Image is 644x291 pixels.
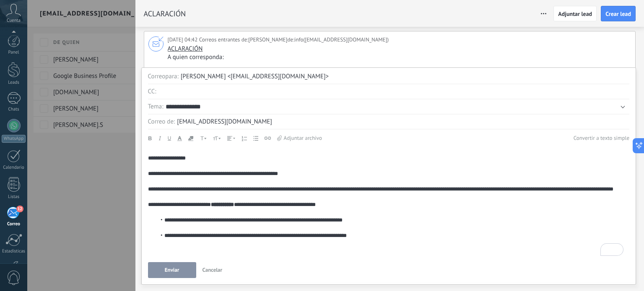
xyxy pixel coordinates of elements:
span: ACLARACIÓN [168,45,203,53]
span: EUGENIA REY [248,36,287,44]
div: [PERSON_NAME] <[EMAIL_ADDRESS][DOMAIN_NAME]> [181,69,629,84]
div: A quien corresponda: Le escribo para saber el porqué ya no puedo ingresar a su curso el Miedo Esc... [168,53,629,165]
span: Adjuntar [265,136,271,140]
span: [EMAIL_ADDRESS][DOMAIN_NAME] [177,118,272,126]
button: Convertir a texto simple [574,134,629,143]
div: [DATE] 04:42 Correos entrantes de: de: [168,36,389,44]
span: Cancelar [203,266,223,273]
span: info [294,36,304,44]
h2: ACLARACIÓN [144,5,186,22]
button: Adjuntar lead [553,6,597,22]
div: To enrich screen reader interactions, please activate Accessibility in Grammarly extension settings [148,147,629,256]
button: Crear lead [601,6,636,22]
div: CC: [148,88,156,96]
span: Color de relleno [188,136,193,141]
div: Leads [2,80,26,85]
span: Letra [200,135,207,141]
div: para [165,72,178,81]
div: WhatsApp [2,135,26,143]
span: Alineación [227,136,235,141]
button: Lista marcada [253,134,258,143]
span: 12 [16,206,23,212]
span: Adjuntar lead [558,11,592,17]
span: Tamaño de fuente [213,135,221,141]
button: Lista numerada [241,134,247,143]
div: Correo [2,221,26,227]
span: Crear lead [605,11,631,17]
div: Listas [2,194,26,200]
button: Negrita [148,134,152,143]
span: Cuenta [7,18,21,23]
button: Cursiva [158,134,161,143]
button: Enviar [148,262,196,278]
button: Subrayado [168,134,171,143]
span: ([EMAIL_ADDRESS][DOMAIN_NAME]) [304,36,389,44]
button: Cancelar [199,262,226,278]
div: Panel [2,50,26,55]
div: : [177,72,178,81]
div: Tema: [148,103,164,111]
div: Correo de: [148,118,175,126]
div: Calendario [2,165,26,170]
div: Estadísticas [2,249,26,254]
div: Chats [2,107,26,112]
span: Color de fuente [177,135,182,141]
label: Adjunto [277,134,322,143]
